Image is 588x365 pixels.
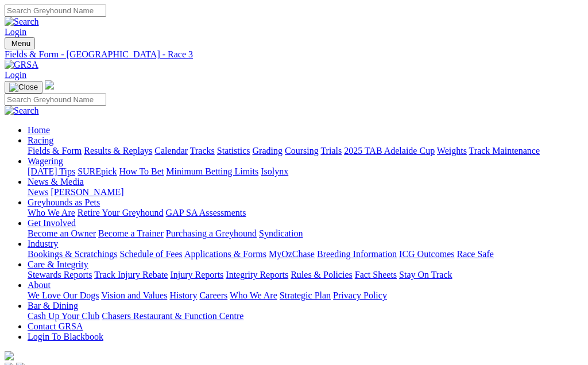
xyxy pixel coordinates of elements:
button: Toggle navigation [5,37,35,49]
a: News [28,187,48,197]
a: Fact Sheets [355,270,397,279]
div: Greyhounds as Pets [28,208,583,218]
a: Applications & Forms [184,249,266,259]
a: Purchasing a Greyhound [166,228,257,238]
a: Statistics [217,146,250,156]
input: Search [5,94,106,106]
a: Strategic Plan [280,290,331,300]
a: Minimum Betting Limits [166,166,258,176]
a: Race Safe [457,249,493,259]
a: About [28,280,51,290]
a: Schedule of Fees [119,249,182,259]
a: Who We Are [230,290,277,300]
a: Grading [253,146,283,156]
a: Integrity Reports [226,270,288,279]
a: [DATE] Tips [28,166,75,176]
a: Calendar [154,146,188,156]
input: Search [5,5,106,17]
a: Weights [437,146,467,156]
div: Wagering [28,166,583,177]
a: Coursing [285,146,319,156]
a: Racing [28,135,53,145]
a: Wagering [28,156,63,166]
a: Get Involved [28,218,76,228]
a: Become a Trainer [98,228,164,238]
a: How To Bet [119,166,164,176]
a: Greyhounds as Pets [28,197,100,207]
img: logo-grsa-white.png [45,80,54,90]
a: Isolynx [261,166,288,176]
a: Syndication [259,228,303,238]
a: Injury Reports [170,270,223,279]
a: Stay On Track [399,270,452,279]
a: Chasers Restaurant & Function Centre [102,311,243,321]
a: Cash Up Your Club [28,311,99,321]
a: ICG Outcomes [399,249,454,259]
a: MyOzChase [269,249,315,259]
a: Who We Are [28,208,75,218]
a: Track Injury Rebate [94,270,168,279]
img: Close [9,83,38,92]
a: Careers [199,290,227,300]
span: Menu [11,39,30,48]
a: SUREpick [78,166,117,176]
a: GAP SA Assessments [166,208,246,218]
a: Results & Replays [84,146,152,156]
div: Racing [28,146,583,156]
a: Industry [28,239,58,248]
a: Login [5,27,26,37]
a: Vision and Values [101,290,167,300]
button: Toggle navigation [5,81,42,94]
a: Login [5,70,26,80]
div: Get Involved [28,228,583,239]
img: Search [5,106,39,116]
a: News & Media [28,177,84,187]
a: Become an Owner [28,228,96,238]
div: Industry [28,249,583,259]
img: Search [5,17,39,27]
a: Login To Blackbook [28,332,103,341]
a: Trials [320,146,342,156]
div: Bar & Dining [28,311,583,321]
a: We Love Our Dogs [28,290,99,300]
a: Tracks [190,146,215,156]
a: Privacy Policy [333,290,387,300]
a: Contact GRSA [28,321,83,331]
a: Bar & Dining [28,301,78,310]
a: Breeding Information [317,249,397,259]
a: Bookings & Scratchings [28,249,117,259]
a: Fields & Form [28,146,82,156]
a: Stewards Reports [28,270,92,279]
a: Fields & Form - [GEOGRAPHIC_DATA] - Race 3 [5,49,583,60]
a: Care & Integrity [28,259,88,269]
img: logo-grsa-white.png [5,351,14,360]
img: GRSA [5,60,38,70]
a: Home [28,125,50,135]
a: History [169,290,197,300]
a: 2025 TAB Adelaide Cup [344,146,435,156]
a: [PERSON_NAME] [51,187,123,197]
div: Care & Integrity [28,270,583,280]
div: News & Media [28,187,583,197]
a: Track Maintenance [469,146,540,156]
div: About [28,290,583,301]
a: Retire Your Greyhound [78,208,164,218]
a: Rules & Policies [291,270,353,279]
